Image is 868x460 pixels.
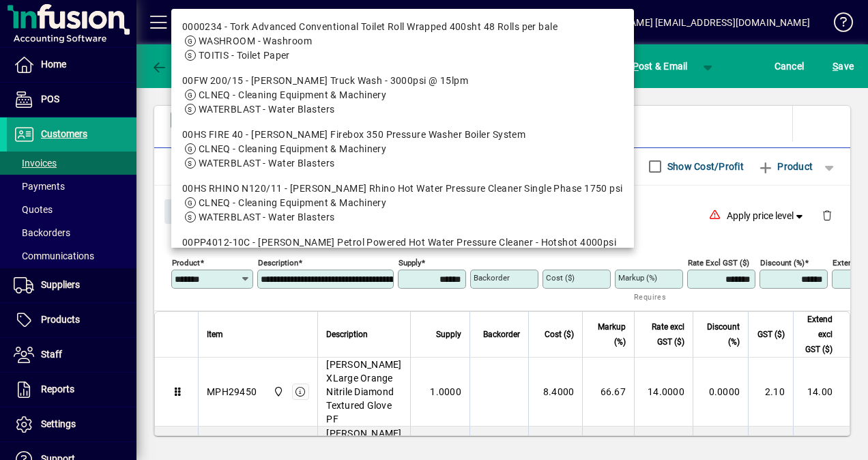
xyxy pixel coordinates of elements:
span: Cost ($) [545,327,574,342]
span: WATERBLAST - Water Blasters [199,104,335,115]
span: P [633,61,639,72]
span: Markup (%) [591,319,626,349]
mat-label: Product [172,257,200,267]
button: Product [751,154,820,179]
span: 1.0000 [430,385,461,399]
a: Reports [7,373,136,407]
div: 0000234 - Tork Advanced Conventional Toilet Roll Wrapped 400sht 48 Rolls per bale [182,20,623,34]
span: Home [41,59,66,70]
span: Suppliers [41,279,80,290]
a: Home [7,48,136,82]
label: Show Cost/Profit [665,160,744,173]
app-page-header-button: Delete [811,209,843,221]
span: WASHROOM - Washroom [199,35,312,46]
button: Back [147,54,200,78]
button: Close [164,199,211,224]
span: Staff [41,349,62,360]
span: ost & Email [609,61,688,72]
span: GST ($) [757,327,785,342]
td: 2.10 [748,358,793,427]
span: Close [170,200,205,222]
td: 0.0000 [693,358,748,427]
span: ave [833,55,854,77]
a: Suppliers [7,268,136,302]
td: 8.4000 [528,358,582,427]
mat-label: Discount (%) [760,257,805,267]
span: Description [326,327,368,342]
div: 00HS RHINO N120/11 - [PERSON_NAME] Rhino Hot Water Pressure Cleaner Single Phase 1750 psi [182,182,623,196]
span: Back [151,61,197,72]
div: 00HS FIRE 40 - [PERSON_NAME] Firebox 350 Pressure Washer Boiler System [182,128,623,142]
a: Settings [7,407,136,442]
a: Knowledge Base [824,3,851,47]
span: Product [757,156,813,177]
app-page-header-button: Back [136,54,212,78]
button: Post & Email [602,54,695,78]
span: Central [270,384,285,399]
a: Backorders [7,221,136,244]
span: Extend excl GST ($) [802,312,833,357]
mat-label: Backorder [474,273,510,283]
span: Supply [436,327,461,342]
td: 14.00 [793,358,850,427]
span: Invoices [14,158,57,169]
a: POS [7,83,136,117]
span: Backorder [483,327,520,342]
div: Product [154,186,850,235]
span: [PERSON_NAME] XLarge Orange Nitrile Diamond Textured Glove PF [326,358,401,426]
span: S [833,61,838,72]
span: Rate excl GST ($) [643,319,684,349]
button: Cancel [771,54,808,78]
span: Apply price level [727,209,806,223]
span: CLNEQ - Cleaning Equipment & Machinery [199,197,387,208]
span: Backorders [14,227,70,238]
div: [PERSON_NAME] [EMAIL_ADDRESS][DOMAIN_NAME] [579,12,810,33]
span: Cancel [775,55,805,77]
span: Discount (%) [701,319,740,349]
mat-label: Markup (%) [618,273,657,283]
span: POS [41,94,59,104]
span: Settings [41,418,76,429]
span: WATERBLAST - Water Blasters [199,158,335,169]
span: Payments [14,181,65,192]
mat-label: Description [258,257,298,267]
span: Products [41,314,80,325]
span: CLNEQ - Cleaning Equipment & Machinery [199,89,387,100]
mat-option: 00HS RHINO N120/11 - Kerrick Rhino Hot Water Pressure Cleaner Single Phase 1750 psi [171,176,634,230]
a: Communications [7,244,136,268]
span: Customers [41,128,87,139]
mat-label: Rate excl GST ($) [688,257,749,267]
mat-option: 00PP4012-10C - Kerrick Petrol Powered Hot Water Pressure Cleaner - Hotshot 4000psi [171,230,634,284]
div: 00FW 200/15 - [PERSON_NAME] Truck Wash - 3000psi @ 15lpm [182,74,623,88]
div: 00PP4012-10C - [PERSON_NAME] Petrol Powered Hot Water Pressure Cleaner - Hotshot 4000psi [182,235,623,250]
a: Products [7,303,136,337]
td: 66.67 [582,358,634,427]
div: 14.0000 [643,385,684,399]
mat-hint: Requires cost [634,289,672,318]
span: Communications [14,250,94,261]
span: CLNEQ - Cleaning Equipment & Machinery [199,143,387,154]
button: Delete [811,199,843,232]
mat-label: Supply [399,257,421,267]
button: Save [829,54,857,78]
span: WATERBLAST - Water Blasters [199,212,335,222]
button: Apply price level [721,203,811,228]
mat-option: 00HS FIRE 40 - Kerrick Firebox 350 Pressure Washer Boiler System [171,122,634,176]
a: Payments [7,175,136,198]
span: TOITIS - Toilet Paper [199,50,290,61]
span: Reports [41,384,74,394]
a: Quotes [7,198,136,221]
mat-option: 00FW 200/15 - Kerrick Truck Wash - 3000psi @ 15lpm [171,68,634,122]
div: MPH29450 [207,385,257,399]
a: Invoices [7,152,136,175]
a: Staff [7,338,136,372]
span: Quotes [14,204,53,215]
mat-label: Cost ($) [546,273,575,283]
mat-option: 0000234 - Tork Advanced Conventional Toilet Roll Wrapped 400sht 48 Rolls per bale [171,14,634,68]
span: Item [207,327,223,342]
app-page-header-button: Close [161,204,214,216]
